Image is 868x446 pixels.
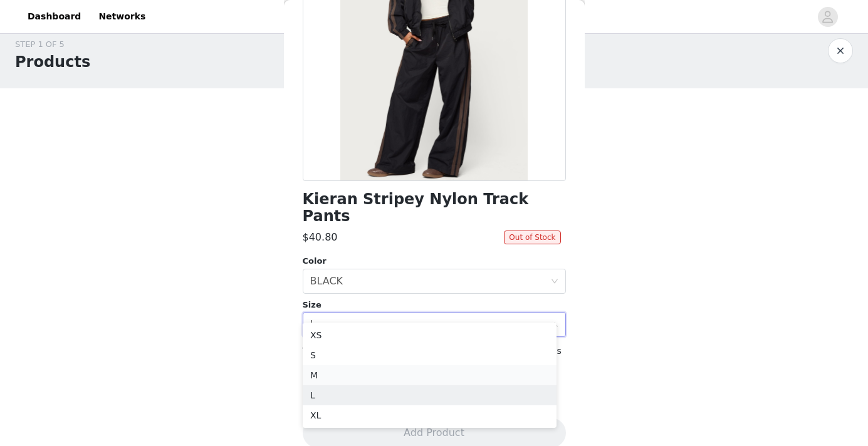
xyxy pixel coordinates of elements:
[504,231,560,244] span: Out of Stock
[303,405,557,425] li: XL
[303,299,566,311] div: Size
[822,7,834,27] div: avatar
[15,38,90,51] div: STEP 1 OF 5
[303,385,557,405] li: L
[303,191,566,225] h1: Kieran Stripey Nylon Track Pants
[551,321,558,329] i: icon: down
[20,3,88,31] a: Dashboard
[91,3,153,31] a: Networks
[303,255,566,267] div: Color
[15,51,90,73] h1: Products
[303,346,562,408] span: Track pants Straight leg fit Adjustable tie waist Side stripes Matching set Nylon Model wears siz...
[303,325,557,345] li: XS
[303,230,338,245] h3: $40.80
[310,313,316,336] div: L
[303,365,557,385] li: M
[303,345,557,365] li: S
[310,269,343,293] div: BLACK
